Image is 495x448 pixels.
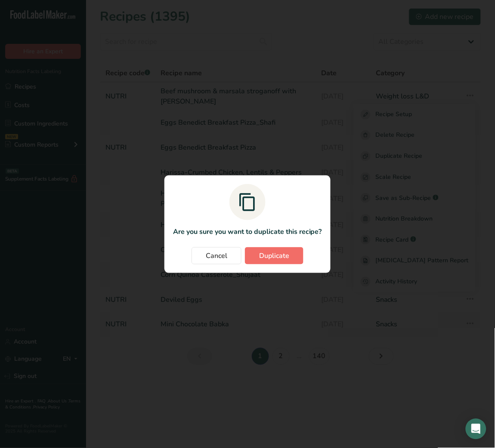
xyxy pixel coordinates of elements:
span: Duplicate [259,251,289,261]
button: Duplicate [245,247,303,264]
button: Cancel [192,247,241,264]
span: Cancel [206,251,227,261]
p: Are you sure you want to duplicate this recipe? [173,227,322,237]
div: Open Intercom Messenger [466,419,486,439]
